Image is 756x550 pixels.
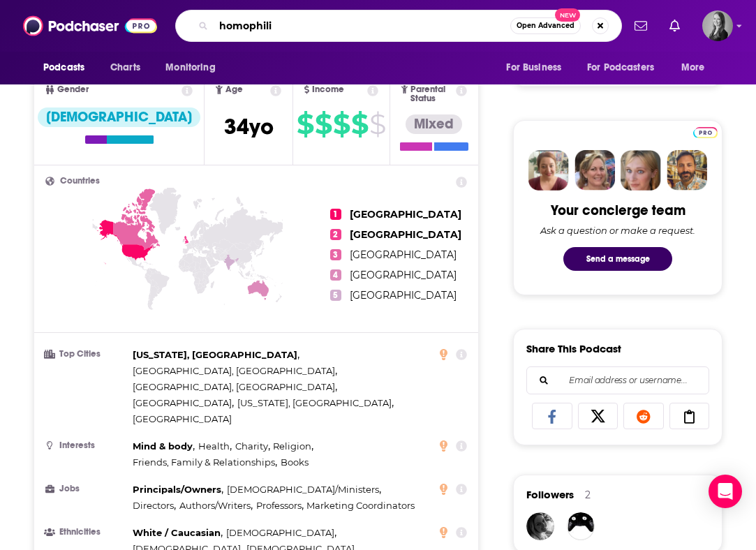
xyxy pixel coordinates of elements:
[235,438,270,454] span: ,
[133,484,221,495] span: Principals/Owners
[350,269,457,281] span: [GEOGRAPHIC_DATA]
[281,456,309,468] span: Books
[709,475,742,508] div: Open Intercom Messenger
[702,10,733,41] button: Show profile menu
[538,367,697,394] input: Email address or username...
[669,403,710,429] a: Copy Link
[227,484,379,495] span: [DEMOGRAPHIC_DATA]/Ministers
[563,247,672,271] button: Send a message
[551,202,685,219] div: Your concierge team
[226,527,334,538] span: [DEMOGRAPHIC_DATA]
[133,379,337,395] span: ,
[43,58,84,77] span: Podcasts
[693,125,718,138] a: Pro website
[179,500,251,511] span: Authors/Writers
[526,342,621,355] h3: Share This Podcast
[133,527,221,538] span: White / Caucasian
[510,17,581,34] button: Open AdvancedNew
[555,8,580,22] span: New
[110,58,140,77] span: Charts
[410,85,453,103] span: Parental Status
[578,403,618,429] a: Share on X/Twitter
[133,347,299,363] span: ,
[101,54,149,81] a: Charts
[237,395,394,411] span: ,
[179,498,253,514] span: ,
[330,269,341,281] span: 4
[350,228,461,241] span: [GEOGRAPHIC_DATA]
[45,484,127,493] h3: Jobs
[369,113,385,135] span: $
[350,208,461,221] span: [GEOGRAPHIC_DATA]
[226,525,336,541] span: ,
[528,150,569,191] img: Sydney Profile
[235,440,268,452] span: Charity
[585,489,591,501] div: 2
[133,482,223,498] span: ,
[133,365,335,376] span: [GEOGRAPHIC_DATA], [GEOGRAPHIC_DATA]
[681,58,705,77] span: More
[34,54,103,81] button: open menu
[133,413,232,424] span: [GEOGRAPHIC_DATA]
[45,350,127,359] h3: Top Cities
[306,500,415,511] span: Marketing Coordinators
[133,525,223,541] span: ,
[496,54,579,81] button: open menu
[297,113,313,135] span: $
[587,58,654,77] span: For Podcasters
[312,85,344,94] span: Income
[175,10,622,42] div: Search podcasts, credits, & more...
[526,366,709,394] div: Search followers
[156,54,233,81] button: open menu
[350,248,457,261] span: [GEOGRAPHIC_DATA]
[224,113,274,140] span: 34 yo
[702,10,733,41] img: User Profile
[225,85,243,94] span: Age
[672,54,722,81] button: open menu
[198,440,230,452] span: Health
[45,528,127,537] h3: Ethnicities
[45,441,127,450] h3: Interests
[60,177,100,186] span: Countries
[256,498,304,514] span: ,
[330,290,341,301] span: 5
[57,85,89,94] span: Gender
[693,127,718,138] img: Podchaser Pro
[133,440,193,452] span: Mind & body
[133,381,335,392] span: [GEOGRAPHIC_DATA], [GEOGRAPHIC_DATA]
[237,397,392,408] span: [US_STATE], [GEOGRAPHIC_DATA]
[567,512,595,540] img: Emi113
[532,403,572,429] a: Share on Facebook
[623,403,664,429] a: Share on Reddit
[526,488,574,501] span: Followers
[350,289,457,302] span: [GEOGRAPHIC_DATA]
[517,22,575,29] span: Open Advanced
[526,512,554,540] img: cristinamdr
[214,15,510,37] input: Search podcasts, credits, & more...
[227,482,381,498] span: ,
[333,113,350,135] span: $
[198,438,232,454] span: ,
[664,14,685,38] a: Show notifications dropdown
[273,438,313,454] span: ,
[506,58,561,77] span: For Business
[256,500,302,511] span: Professors
[133,454,277,470] span: ,
[330,249,341,260] span: 3
[133,363,337,379] span: ,
[133,456,275,468] span: Friends, Family & Relationships
[629,14,653,38] a: Show notifications dropdown
[702,10,733,41] span: Logged in as katieTBG
[23,13,157,39] img: Podchaser - Follow, Share and Rate Podcasts
[315,113,332,135] span: $
[133,498,176,514] span: ,
[38,107,200,127] div: [DEMOGRAPHIC_DATA]
[133,438,195,454] span: ,
[330,209,341,220] span: 1
[351,113,368,135] span: $
[540,225,695,236] div: Ask a question or make a request.
[575,150,615,191] img: Barbara Profile
[133,395,234,411] span: ,
[621,150,661,191] img: Jules Profile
